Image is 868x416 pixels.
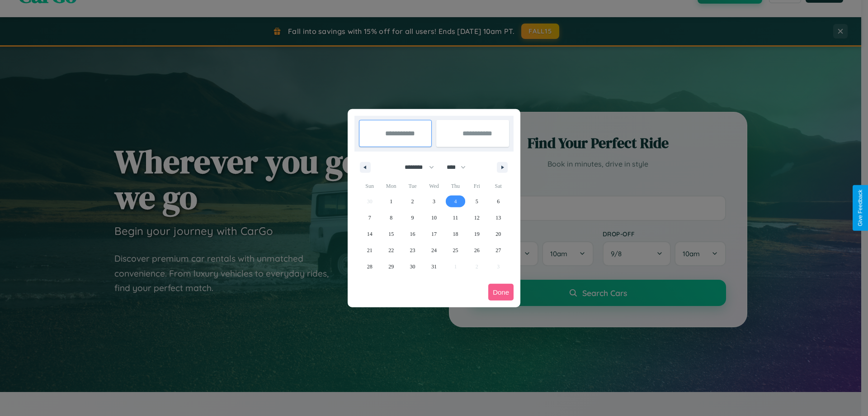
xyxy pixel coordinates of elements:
span: 15 [388,226,394,242]
span: 25 [453,242,458,258]
span: 8 [390,210,392,226]
button: 9 [402,210,423,226]
button: 5 [466,193,487,210]
span: 7 [368,210,371,226]
span: 4 [454,193,457,210]
button: 7 [359,210,380,226]
span: 18 [453,226,458,242]
span: Sun [359,179,380,193]
button: 19 [466,226,487,242]
button: 17 [423,226,444,242]
span: 1 [390,193,392,210]
button: 24 [423,242,444,258]
button: 13 [488,210,509,226]
span: 10 [431,210,437,226]
button: 29 [380,258,401,275]
button: 14 [359,226,380,242]
button: 18 [445,226,466,242]
span: 27 [495,242,501,258]
div: Give Feedback [857,190,863,226]
span: 12 [474,210,480,226]
span: 31 [431,258,437,275]
span: 2 [411,193,414,210]
button: 28 [359,258,380,275]
button: 15 [380,226,401,242]
span: 19 [474,226,480,242]
span: 16 [410,226,415,242]
button: 4 [445,193,466,210]
span: 3 [433,193,435,210]
span: Thu [445,179,466,193]
span: Tue [402,179,423,193]
span: 13 [495,210,501,226]
span: 6 [497,193,500,210]
button: 23 [402,242,423,258]
button: 20 [488,226,509,242]
button: 26 [466,242,487,258]
span: 20 [495,226,501,242]
button: 31 [423,258,444,275]
span: 23 [410,242,415,258]
button: 8 [380,210,401,226]
span: 11 [453,210,458,226]
span: 30 [410,258,415,275]
span: 21 [367,242,373,258]
span: 9 [411,210,414,226]
button: 2 [402,193,423,210]
span: 22 [388,242,394,258]
button: 1 [380,193,401,210]
span: 5 [476,193,478,210]
span: 14 [367,226,373,242]
span: 28 [367,258,373,275]
button: 30 [402,258,423,275]
button: 6 [488,193,509,210]
button: 21 [359,242,380,258]
span: Sat [488,179,509,193]
button: Done [488,284,514,301]
button: 12 [466,210,487,226]
span: 26 [474,242,480,258]
button: 11 [445,210,466,226]
span: Wed [423,179,444,193]
button: 27 [488,242,509,258]
span: 24 [431,242,437,258]
button: 10 [423,210,444,226]
button: 25 [445,242,466,258]
button: 16 [402,226,423,242]
span: 29 [388,258,394,275]
span: 17 [431,226,437,242]
button: 22 [380,242,401,258]
button: 3 [423,193,444,210]
span: Mon [380,179,401,193]
span: Fri [466,179,487,193]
